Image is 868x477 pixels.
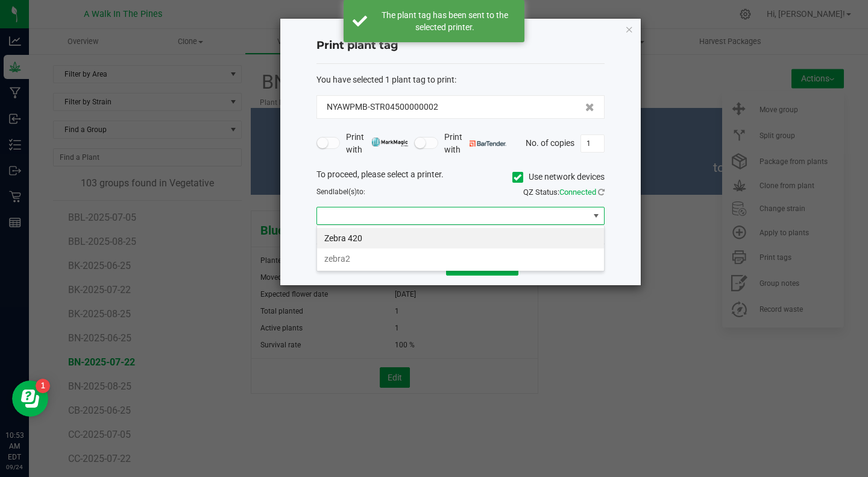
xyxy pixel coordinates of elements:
[36,379,50,393] iframe: Resource center unread badge
[317,228,604,248] li: Zebra 420
[512,171,605,183] label: Use network devices
[333,188,357,196] span: label(s)
[307,168,614,186] div: To proceed, please select a printer.
[346,131,408,156] span: Print with
[316,38,605,54] h4: Print plant tag
[316,75,454,84] span: You have selected 1 plant tag to print
[444,131,506,156] span: Print with
[316,188,365,196] span: Send to:
[12,381,48,417] iframe: Resource center
[327,101,438,113] span: NYAWPMB-STR04500000002
[559,188,596,197] span: Connected
[374,9,515,33] div: The plant tag has been sent to the selected printer.
[526,137,574,147] span: No. of copies
[316,74,605,86] div: :
[470,141,506,147] img: bartender.png
[523,188,605,197] span: QZ Status:
[371,137,408,147] img: mark_magic_cybra.png
[317,248,604,269] li: zebra2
